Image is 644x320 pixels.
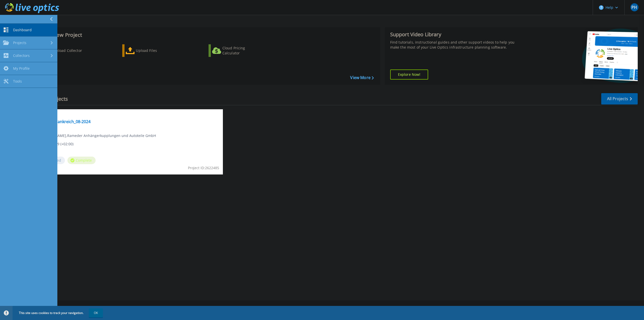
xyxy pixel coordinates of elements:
div: Find tutorials, instructional guides and other support videos to help you make the most of your L... [390,40,521,50]
span: This site uses cookies to track your navigation. [14,308,103,317]
button: OK [89,308,103,317]
a: HyperV_Frankreich_08-2024 [38,119,91,124]
a: View More [350,75,374,80]
span: Complete [67,157,96,164]
a: Explore Now! [390,69,428,80]
a: Upload Files [122,44,178,57]
div: Upload Files [136,46,176,56]
h3: Start a New Project [36,32,374,38]
a: Download Collector [36,44,92,57]
div: Download Collector [49,46,89,56]
span: Optical Prime [38,112,220,118]
span: Project ID: 2622485 [188,165,219,171]
span: Collectors [13,53,30,58]
a: All Projects [601,93,638,104]
div: Support Video Library [390,31,521,38]
span: [PERSON_NAME] , Rameder Anhängerkupplungen und Autoteile GmbH [38,133,156,138]
span: Dashboard [13,28,32,32]
span: Tools [13,79,22,84]
div: Cloud Pricing Calculator [222,46,263,56]
span: My Profile [13,66,30,71]
span: PH [631,5,637,9]
span: Projects [13,41,26,45]
a: Cloud Pricing Calculator [209,44,265,57]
